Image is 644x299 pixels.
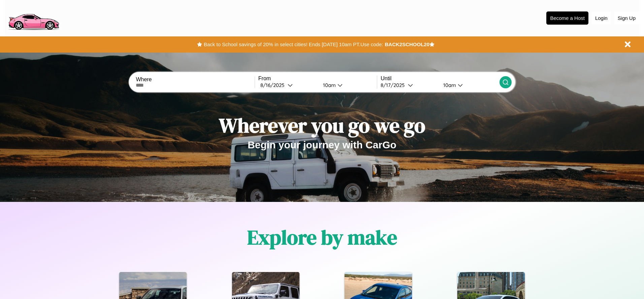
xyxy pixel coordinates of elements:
div: 8 / 16 / 2025 [260,82,288,88]
button: Back to School savings of 20% in select cities! Ends [DATE] 10am PT.Use code: [202,40,385,49]
div: 10am [440,82,458,88]
button: 10am [318,82,377,89]
label: Until [381,76,499,82]
button: 10am [438,82,499,89]
button: Sign Up [614,12,639,24]
div: 10am [320,82,337,88]
button: Login [592,12,611,24]
img: logo [5,3,62,32]
label: Where [136,77,254,83]
button: Become a Host [546,11,588,25]
div: 8 / 17 / 2025 [381,82,408,88]
button: 8/16/2025 [258,82,318,89]
b: BACK2SCHOOL20 [385,41,429,47]
label: From [258,76,377,82]
h1: Explore by make [247,223,397,251]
